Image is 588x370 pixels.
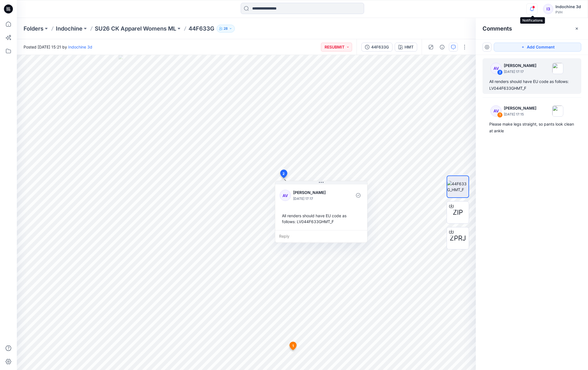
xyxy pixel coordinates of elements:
h2: Comments [483,25,512,32]
div: Please make legs straight, so pants look clean at ankle [489,121,575,134]
a: Indochine 3d [68,45,92,49]
div: HMT [405,44,414,50]
div: All renders should have EU code as follows: LV044F633GHMT_F [280,211,363,227]
img: 44F633G_HMT_F [447,181,468,193]
p: [DATE] 17:15 [504,112,536,117]
p: 44F633G [189,25,214,33]
p: [PERSON_NAME] [293,189,339,196]
button: Details [438,43,447,52]
div: I3 [543,4,553,14]
a: SU26 CK Apparel Womens ML [95,25,176,33]
span: 2 [282,171,285,176]
div: 2 [497,70,503,75]
div: AV [280,190,291,201]
div: AV [490,63,502,74]
button: Add Comment [494,43,581,52]
button: 44F633G [361,43,392,52]
div: 1 [497,112,503,118]
div: All renders should have EU code as follows: LV044F633GHMT_F [489,78,575,92]
p: [PERSON_NAME] [504,105,536,112]
div: Indochine 3d [555,3,581,10]
a: Indochine [56,25,82,33]
div: 44F633G [371,44,389,50]
span: Posted [DATE] 15:21 by [24,44,92,50]
span: ZIP [453,207,463,218]
p: [DATE] 17:17 [293,196,339,202]
p: 28 [224,26,228,32]
p: [DATE] 17:17 [504,69,536,75]
button: 28 [217,25,235,33]
button: HMT [395,43,417,52]
p: [PERSON_NAME] [504,62,536,69]
div: Reply [275,230,367,242]
span: 1 [292,343,294,348]
div: AV [490,105,502,117]
a: Folders [24,25,43,33]
div: PVH [555,10,581,14]
span: ZPRJ [450,233,466,243]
